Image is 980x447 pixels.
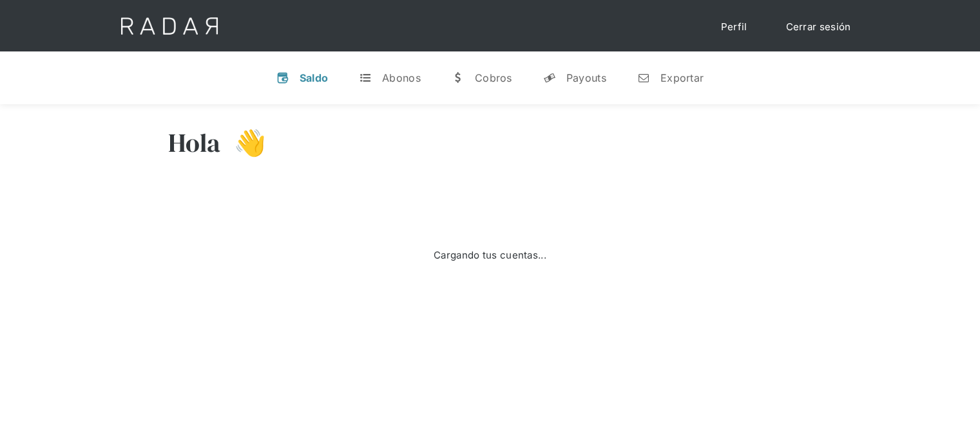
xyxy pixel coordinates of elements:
div: t [359,71,372,84]
div: w [452,71,465,84]
div: Payouts [566,71,606,84]
div: Exportar [660,71,704,84]
div: Saldo [300,71,329,84]
div: Abonos [382,71,421,84]
div: n [637,71,650,84]
h3: 👋 [221,127,266,159]
h3: Hola [168,127,221,159]
div: Cobros [475,71,512,84]
a: Cerrar sesión [773,13,864,41]
div: v [276,71,289,84]
a: Perfil [708,13,760,41]
div: Cargando tus cuentas... [434,246,546,264]
div: y [543,71,556,84]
